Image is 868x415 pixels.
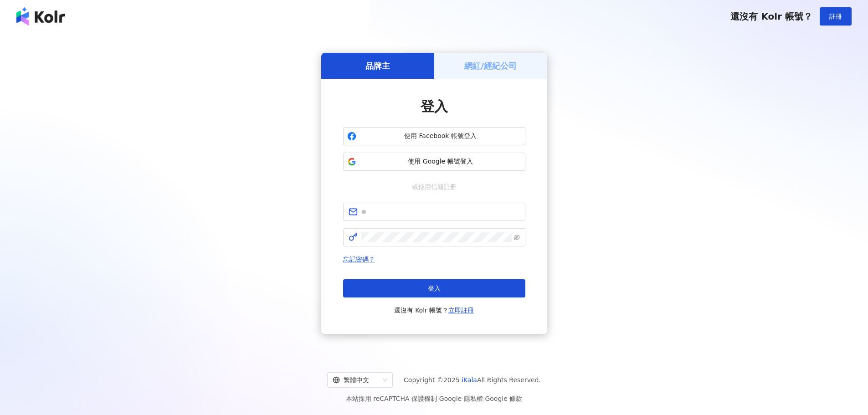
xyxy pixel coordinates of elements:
[730,11,812,22] span: 還沒有 Kolr 帳號？
[346,393,522,404] span: 本站採用 reCAPTCHA 保護機制
[333,373,379,387] div: 繁體中文
[514,234,520,241] span: eye-invisible
[428,285,441,292] span: 登入
[421,98,448,114] span: 登入
[462,376,477,384] a: iKala
[360,132,521,141] span: 使用 Facebook 帳號登入
[343,256,375,263] a: 忘記密碼？
[343,153,525,171] button: 使用 Google 帳號登入
[406,182,463,192] span: 或使用信箱註冊
[483,395,485,402] span: |
[829,13,842,20] span: 註冊
[448,307,474,314] a: 立即註冊
[365,60,390,72] h5: 品牌主
[394,305,474,316] span: 還沒有 Kolr 帳號？
[16,7,65,26] img: logo
[343,127,525,145] button: 使用 Facebook 帳號登入
[485,395,522,402] a: Google 條款
[404,374,541,385] span: Copyright © 2025 All Rights Reserved.
[360,157,521,166] span: 使用 Google 帳號登入
[343,279,525,297] button: 登入
[439,395,483,402] a: Google 隱私權
[437,395,439,402] span: |
[464,60,517,72] h5: 網紅/經紀公司
[820,7,852,26] button: 註冊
